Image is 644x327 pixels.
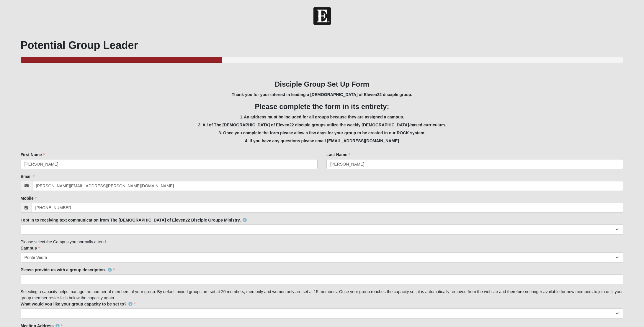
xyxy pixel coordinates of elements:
[21,80,624,89] h3: Disciple Group Set Up Form
[21,195,37,201] label: Mobile
[21,39,624,52] h1: Potential Group Leader
[21,92,624,97] h5: Thank you for your interest in leading a [DEMOGRAPHIC_DATA] of Eleven22 disciple group.
[21,245,40,251] label: Campus
[326,152,350,158] label: Last Name
[21,131,624,136] h5: 3. Once you complete the form please allow a few days for your group to be created in our ROCK sy...
[21,217,247,223] label: I opt in to receiving text communication from The [DEMOGRAPHIC_DATA] of Eleven22 Disciple Groups ...
[21,138,624,143] h5: 4. If you have any questions please email [EMAIL_ADDRESS][DOMAIN_NAME]
[21,115,624,120] h5: 1. An address must be included for all groups because they are assigned a campus.
[21,174,35,179] label: Email
[21,152,45,158] label: First Name
[313,7,331,25] img: Church of Eleven22 Logo
[21,301,135,307] label: What would you like your group capacity to be set to?
[21,123,624,128] h5: 2. All of The [DEMOGRAPHIC_DATA] of Eleven22 disciple groups utilize the weekly [DEMOGRAPHIC_DATA...
[21,103,624,111] h3: Please complete the form in its entirety:
[21,267,115,273] label: Please provide us with a group description.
